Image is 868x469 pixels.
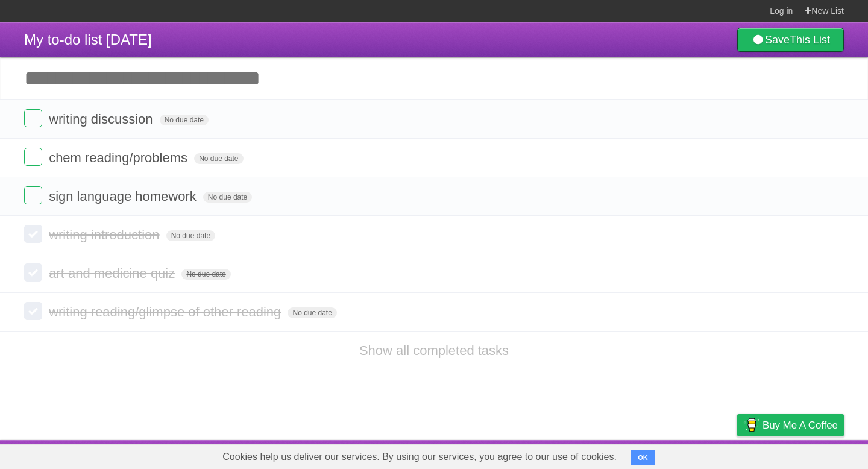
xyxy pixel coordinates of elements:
label: Done [24,263,42,282]
span: No due date [194,153,243,164]
span: Buy me a coffee [763,415,838,436]
a: Developers [617,443,665,466]
span: sign language homework [49,189,200,204]
span: writing reading/glimpse of other reading [49,304,284,319]
span: No due date [160,115,209,125]
label: Done [24,148,42,166]
label: Done [24,109,42,127]
span: Cookies help us deliver our services. By using our services, you agree to our use of cookies. [210,445,629,469]
span: writing introduction [49,227,162,242]
a: Privacy [722,443,753,466]
span: No due date [203,192,252,203]
span: My to-do list [DATE] [24,31,152,48]
label: Done [24,186,42,204]
a: Show all completed tasks [359,343,509,358]
b: This List [790,34,830,46]
span: No due date [166,230,215,241]
span: writing discussion [49,112,156,127]
span: art and medicine quiz [49,266,178,281]
a: Suggest a feature [768,443,844,466]
img: Buy me a coffee [743,415,759,435]
button: OK [631,450,655,465]
a: Buy me a coffee [737,414,844,436]
label: Done [24,302,42,320]
span: No due date [181,269,230,280]
span: No due date [288,307,336,318]
label: Done [24,225,42,243]
a: Terms [681,443,707,466]
span: chem reading/problems [49,150,190,165]
a: SaveThis List [737,28,844,52]
a: About [577,443,602,466]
